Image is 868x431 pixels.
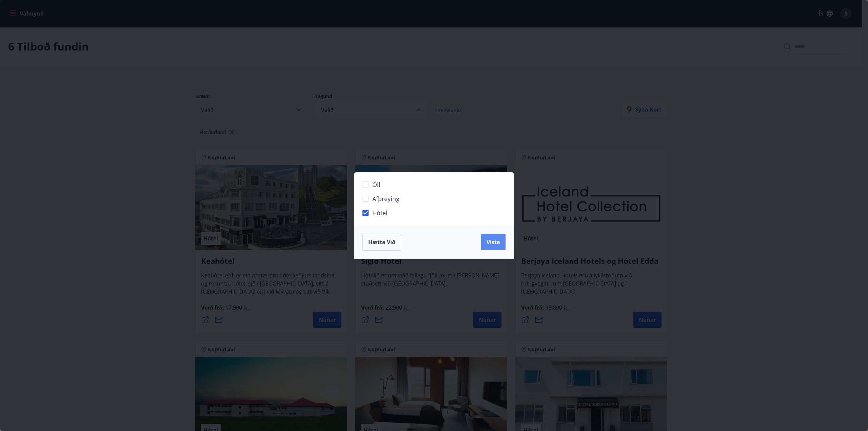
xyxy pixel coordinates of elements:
span: Vista [487,238,500,246]
span: Hætta við [368,238,395,246]
span: Afþreying [372,194,399,203]
button: Vista [481,234,506,250]
span: Öll [372,180,380,189]
span: Hótel [372,209,388,217]
button: Hætta við [362,234,401,251]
